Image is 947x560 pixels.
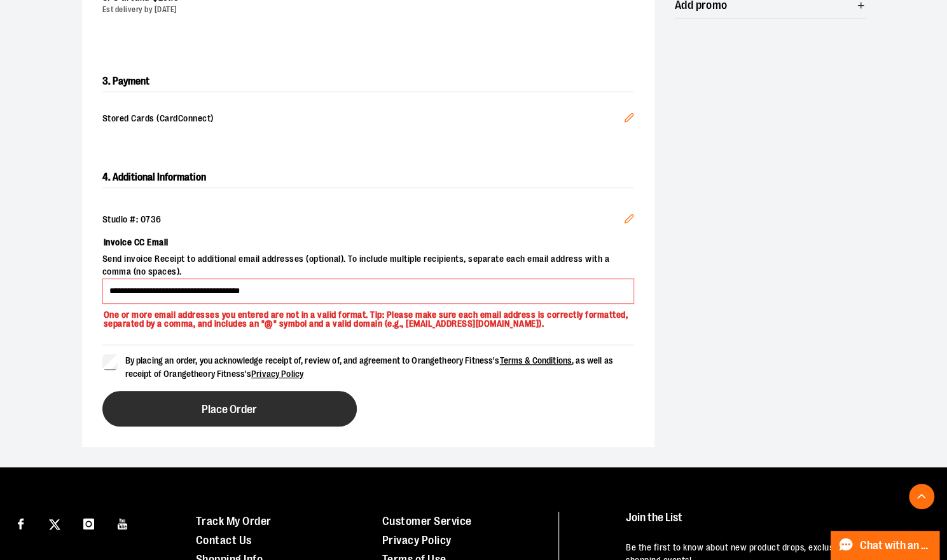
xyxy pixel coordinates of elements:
[499,355,572,365] a: Terms & Conditions
[102,231,634,253] label: Invoice CC Email
[196,515,272,528] a: Track My Order
[382,515,472,528] a: Customer Service
[78,512,100,534] a: Visit our Instagram page
[614,203,644,238] button: Edit
[102,391,357,427] button: Place Order
[614,102,644,137] button: Edit
[125,355,613,379] span: By placing an order, you acknowledge receipt of, review of, and agreement to Orangetheory Fitness...
[626,512,922,535] h4: Join the List
[102,167,634,188] h2: 4. Additional Information
[251,369,303,379] a: Privacy Policy
[860,540,932,552] span: Chat with an Expert
[102,304,634,329] p: One or more email addresses you entered are not in a valid format. Tip: Please make sure each ema...
[202,404,257,416] span: Place Order
[102,4,624,15] div: Est delivery by [DATE]
[909,484,934,509] button: Back To Top
[382,534,452,547] a: Privacy Policy
[44,512,66,534] a: Visit our X page
[49,519,60,530] img: Twitter
[831,531,940,560] button: Chat with an Expert
[102,253,634,278] span: Send invoice Receipt to additional email addresses (optional). To include multiple recipients, se...
[102,113,624,126] span: Stored Cards (CardConnect)
[102,214,634,226] div: Studio #: 0736
[102,354,118,369] input: By placing an order, you acknowledge receipt of, review of, and agreement to Orangetheory Fitness...
[10,512,32,534] a: Visit our Facebook page
[196,534,252,547] a: Contact Us
[102,71,634,92] h2: 3. Payment
[112,512,134,534] a: Visit our Youtube page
